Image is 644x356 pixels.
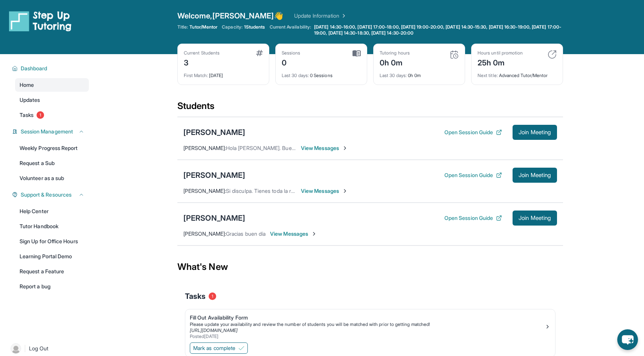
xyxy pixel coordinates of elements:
[15,156,89,170] a: Request a Sub
[190,333,545,339] div: Posted [DATE]
[185,309,555,341] a: Fill Out Availability FormPlease update your availability and review the number of students you w...
[342,145,348,151] img: Chevron-Right
[380,50,410,56] div: Tutoring hours
[519,130,551,135] span: Join Meeting
[177,11,284,21] span: Welcome, [PERSON_NAME] 👋
[183,127,245,138] div: [PERSON_NAME]
[177,250,563,283] div: What's New
[18,65,84,72] button: Dashboard
[9,11,72,32] img: logo
[548,50,557,59] img: card
[519,216,551,220] span: Join Meeting
[185,291,206,301] span: Tasks
[301,187,348,195] span: View Messages
[282,73,309,78] span: Last 30 days :
[190,314,545,321] div: Fill Out Availability Form
[478,50,523,56] div: Hours until promotion
[183,213,245,223] div: [PERSON_NAME]
[380,73,407,78] span: Last 30 days :
[184,73,208,78] span: First Match :
[294,12,347,20] a: Update Information
[314,24,562,36] span: [DATE] 14:30-16:00, [DATE] 17:00-18:00, [DATE] 19:00-20:00, [DATE] 14:30-15:30, [DATE] 16:30-19:0...
[177,100,563,117] div: Students
[222,24,243,30] span: Capacity:
[353,50,361,57] img: card
[190,327,238,333] a: [URL][DOMAIN_NAME]
[15,265,89,278] a: Request a Feature
[513,211,557,226] button: Join Meeting
[450,50,459,59] img: card
[270,24,311,36] span: Current Availability:
[193,344,235,352] span: Mark as complete
[444,171,502,179] button: Open Session Guide
[177,24,188,30] span: Title:
[189,24,217,30] span: Tutor/Mentor
[20,96,40,104] span: Updates
[37,111,44,119] span: 1
[190,342,248,354] button: Mark as complete
[18,191,84,198] button: Support & Resources
[21,65,47,72] span: Dashboard
[184,56,220,68] div: 3
[380,68,459,79] div: 0h 0m
[183,230,226,237] span: [PERSON_NAME] :
[209,292,216,300] span: 1
[313,24,563,36] a: [DATE] 14:30-16:00, [DATE] 17:00-18:00, [DATE] 19:00-20:00, [DATE] 14:30-15:30, [DATE] 16:30-19:0...
[29,345,49,352] span: Log Out
[15,93,89,107] a: Updates
[226,230,266,237] span: Gracias buen día
[15,250,89,263] a: Learning Portal Demo
[519,173,551,177] span: Join Meeting
[311,231,317,237] img: Chevron-Right
[183,145,226,151] span: [PERSON_NAME] :
[190,321,545,327] div: Please update your availability and review the number of students you will be matched with prior ...
[24,344,26,353] span: |
[18,128,84,135] button: Session Management
[21,128,73,135] span: Session Management
[15,108,89,122] a: Tasks1
[513,125,557,140] button: Join Meeting
[380,56,410,68] div: 0h 0m
[256,50,263,56] img: card
[301,144,348,152] span: View Messages
[15,235,89,248] a: Sign Up for Office Hours
[444,129,502,136] button: Open Session Guide
[184,50,220,56] div: Current Students
[20,111,34,119] span: Tasks
[238,345,244,351] img: Mark as complete
[183,170,245,180] div: [PERSON_NAME]
[478,73,498,78] span: Next title :
[183,188,226,194] span: [PERSON_NAME] :
[342,188,348,194] img: Chevron-Right
[11,343,21,354] img: user-img
[513,168,557,183] button: Join Meeting
[339,12,347,20] img: Chevron Right
[617,329,638,350] button: chat-button
[15,220,89,233] a: Tutor Handbook
[478,56,523,68] div: 25h 0m
[15,78,89,92] a: Home
[282,68,361,79] div: 0 Sessions
[270,230,317,238] span: View Messages
[20,81,34,89] span: Home
[15,280,89,293] a: Report a bug
[244,24,265,30] span: 1 Students
[15,171,89,185] a: Volunteer as a sub
[444,214,502,222] button: Open Session Guide
[478,68,557,79] div: Advanced Tutor/Mentor
[184,68,263,79] div: [DATE]
[21,191,72,198] span: Support & Resources
[282,56,301,68] div: 0
[15,205,89,218] a: Help Center
[15,141,89,155] a: Weekly Progress Report
[282,50,301,56] div: Sessions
